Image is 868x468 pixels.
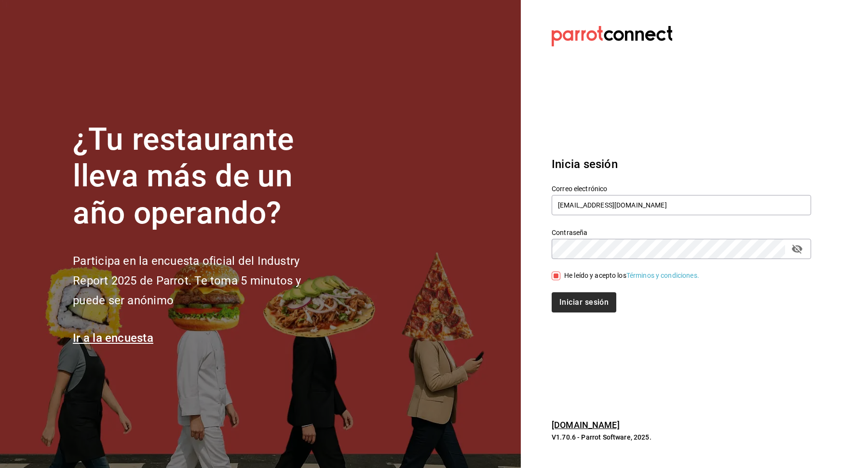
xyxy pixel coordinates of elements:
[564,271,699,281] div: He leído y acepto los
[552,156,811,173] h3: Inicia sesión
[73,121,333,232] h1: ¿Tu restaurante lleva más de un año operando?
[552,292,616,312] button: Iniciar sesión
[626,272,699,279] a: Términos y condiciones.
[552,420,620,430] a: [DOMAIN_NAME]
[789,241,805,257] button: passwordField
[552,229,811,235] label: Contraseña
[73,331,153,345] a: Ir a la encuesta
[552,432,811,442] p: V1.70.6 - Parrot Software, 2025.
[552,195,811,215] input: Ingresa tu correo electrónico
[552,185,811,192] label: Correo electrónico
[73,251,333,310] h2: Participa en la encuesta oficial del Industry Report 2025 de Parrot. Te toma 5 minutos y puede se...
